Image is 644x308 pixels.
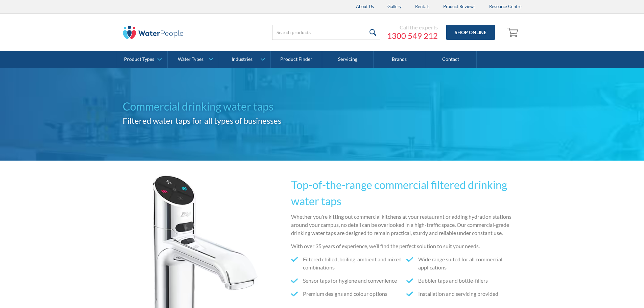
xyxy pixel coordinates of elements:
strong: Filtered water taps for all types of businesses [123,116,281,125]
a: Shop Online [446,25,495,40]
input: Search products [272,25,380,40]
div: Product Types [124,56,154,62]
img: The Water People [123,26,184,39]
p: Whether you’re kitting out commercial kitchens at your restaurant or adding hydration stations ar... [291,213,522,237]
li: Bubbler taps and bottle-fillers [406,277,522,285]
a: Product Types [116,51,167,68]
li: Premium designs and colour options [291,290,406,298]
li: Installation and servicing provided [406,290,522,298]
a: Open cart [505,24,522,41]
a: Product Finder [271,51,322,68]
p: With over 35 years of experience, we’ll find the perfect solution to suit your needs. [291,242,522,250]
a: Contact [425,51,477,68]
li: Filtered chilled, boiling, ambient and mixed combinations [291,255,406,271]
li: Wide range suited for all commercial applications [406,255,522,271]
h1: Commercial drinking water taps [123,98,322,115]
li: Sensor taps for hygiene and convenience [291,277,406,285]
a: 1300 549 212 [387,31,438,41]
div: Water Types [178,56,204,62]
a: Water Types [168,51,219,68]
a: Industries [219,51,270,68]
div: Industries [232,56,253,62]
a: Brands [374,51,425,68]
img: shopping cart [507,27,520,38]
h2: Top-of-the-range commercial filtered drinking water taps [291,177,522,209]
a: Servicing [322,51,374,68]
div: Call the experts [387,24,438,31]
